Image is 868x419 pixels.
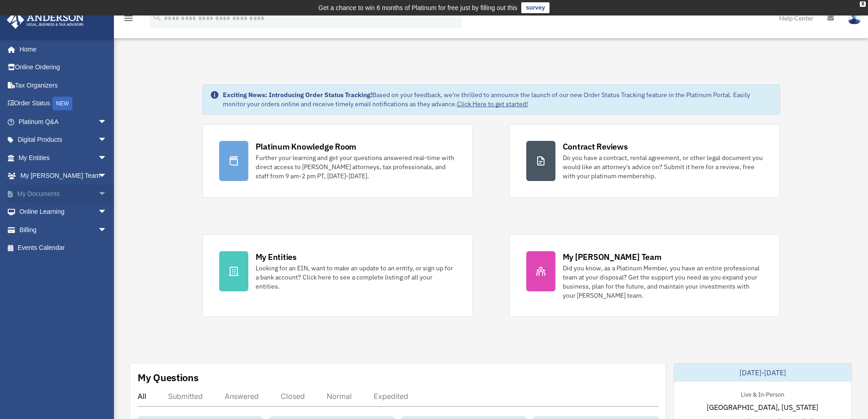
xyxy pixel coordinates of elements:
div: Submitted [168,392,203,401]
span: arrow_drop_down [98,149,116,167]
span: [GEOGRAPHIC_DATA], [US_STATE] [707,402,818,413]
a: Platinum Q&Aarrow_drop_down [6,113,121,131]
a: Platinum Knowledge Room Further your learning and get your questions answered real-time with dire... [202,124,473,198]
strong: Exciting News: Introducing Order Status Tracking! [223,91,372,99]
img: User Pic [847,11,861,25]
a: Billingarrow_drop_down [6,221,121,239]
a: Digital Productsarrow_drop_down [6,131,121,149]
div: Based on your feedback, we're thrilled to announce the launch of our new Order Status Tracking fe... [223,90,772,109]
div: close [860,1,866,7]
a: My Entities Looking for an EIN, want to make an update to an entity, or sign up for a bank accoun... [202,234,473,317]
i: search [152,12,162,22]
div: My [PERSON_NAME] Team [563,251,662,263]
div: [DATE]-[DATE] [674,363,852,382]
a: Order StatusNEW [6,94,121,113]
div: Do you have a contract, rental agreement, or other legal document you would like an attorney's ad... [563,153,763,181]
a: My Entitiesarrow_drop_down [6,149,121,167]
a: My Documentsarrow_drop_down [6,185,121,203]
div: Did you know, as a Platinum Member, you have an entire professional team at your disposal? Get th... [563,264,763,300]
span: arrow_drop_down [98,113,116,131]
a: Click Here to get started! [457,100,528,108]
div: My Entities [256,251,297,263]
img: Anderson Advisors Platinum Portal [4,11,87,29]
a: My [PERSON_NAME] Teamarrow_drop_down [6,167,121,185]
div: Contract Reviews [563,141,628,152]
a: Tax Organizers [6,76,121,94]
a: menu [123,16,134,24]
a: My [PERSON_NAME] Team Did you know, as a Platinum Member, you have an entire professional team at... [509,234,780,317]
div: Closed [281,392,305,401]
a: Online Learningarrow_drop_down [6,203,121,221]
div: All [138,392,146,401]
div: Answered [225,392,259,401]
div: Platinum Knowledge Room [256,141,357,152]
span: arrow_drop_down [98,185,116,203]
i: menu [123,13,134,24]
div: Looking for an EIN, want to make an update to an entity, or sign up for a bank account? Click her... [256,264,456,291]
div: Expedited [374,392,408,401]
a: Online Ordering [6,58,121,77]
div: My Questions [138,371,199,384]
div: Get a chance to win 6 months of Platinum for free just by filling out this [318,2,518,13]
a: Events Calendar [6,239,121,257]
span: arrow_drop_down [98,131,116,150]
span: arrow_drop_down [98,221,116,239]
span: arrow_drop_down [98,167,116,186]
a: Home [6,40,116,58]
div: Live & In-Person [734,389,791,398]
div: Normal [327,392,352,401]
span: arrow_drop_down [98,203,116,222]
a: survey [521,2,550,13]
a: Contract Reviews Do you have a contract, rental agreement, or other legal document you would like... [509,124,780,198]
div: Further your learning and get your questions answered real-time with direct access to [PERSON_NAM... [256,153,456,181]
div: NEW [52,97,72,110]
